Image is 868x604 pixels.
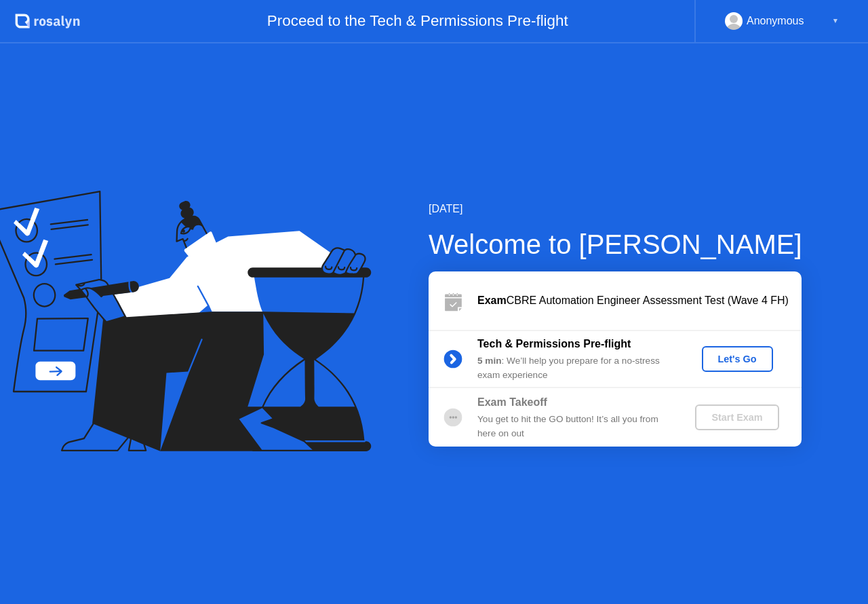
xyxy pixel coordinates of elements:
[477,295,507,306] b: Exam
[702,346,773,372] button: Let's Go
[701,412,773,423] div: Start Exam
[429,201,802,217] div: [DATE]
[477,396,547,408] b: Exam Takeoff
[747,12,804,30] div: Anonymous
[477,354,673,382] div: : We’ll help you prepare for a no-stress exam experience
[695,404,778,430] button: Start Exam
[832,12,839,30] div: ▼
[707,354,768,364] div: Let's Go
[477,356,502,366] b: 5 min
[477,338,631,350] b: Tech & Permissions Pre-flight
[477,292,802,309] div: CBRE Automation Engineer Assessment Test (Wave 4 FH)
[477,413,673,440] div: You get to hit the GO button! It’s all you from here on out
[429,224,802,265] div: Welcome to [PERSON_NAME]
